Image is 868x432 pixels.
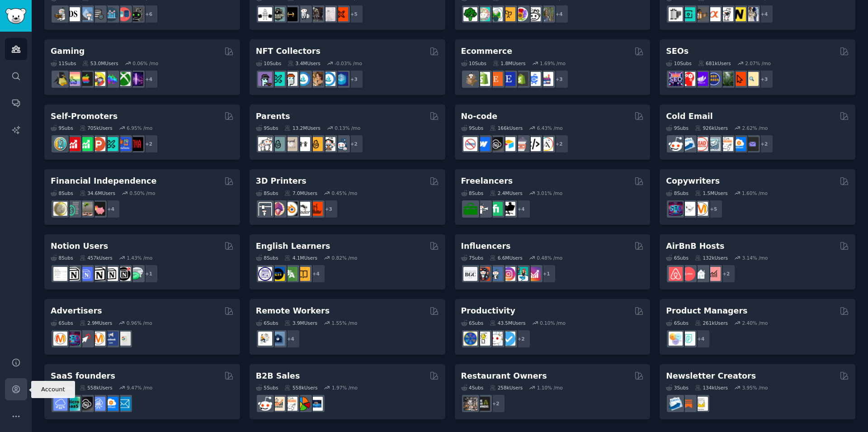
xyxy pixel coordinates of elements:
div: 6 Sub s [51,385,73,391]
div: 6 Sub s [666,320,689,326]
img: canon [719,7,733,21]
div: + 2 [550,134,569,153]
img: Instagram [489,267,503,281]
img: salestechniques [271,397,285,411]
h2: Copywriters [666,176,720,187]
img: Parents [334,137,348,151]
img: fitness30plus [309,7,323,21]
div: 3.9M Users [284,320,317,326]
div: 0.82 % /mo [332,255,358,261]
h2: No-code [461,111,498,122]
h2: English Learners [256,241,330,252]
img: The_SEO [745,72,759,86]
div: + 4 [281,329,300,348]
h2: Self-Promoters [51,111,118,122]
div: 3.01 % /mo [537,190,562,196]
h2: Remote Workers [256,305,330,317]
h2: Influencers [461,241,511,252]
img: FinancialPlanning [66,202,80,216]
img: NoCodeMovement [527,137,541,151]
img: Local_SEO [719,72,733,86]
img: restaurantowners [463,397,477,411]
img: B2BSales [296,397,310,411]
img: ProductHunters [91,137,105,151]
img: Adalo [539,137,553,151]
div: 6.95 % /mo [127,125,152,131]
div: 43.5M Users [490,320,525,326]
img: shopify [476,72,490,86]
img: seogrowth [694,72,708,86]
img: daddit [258,137,272,151]
img: blender [283,202,297,216]
div: 8 Sub s [666,190,689,196]
img: OpenSeaNFT [296,72,310,86]
img: EmailOutreach [745,137,759,151]
img: googleads [117,332,131,346]
img: GardenersWorld [539,7,553,21]
img: BeautyGuruChatter [463,267,477,281]
div: 2.07 % /mo [745,60,771,66]
div: 9 Sub s [666,125,689,131]
img: SEO_cases [707,72,721,86]
img: statistics [79,7,93,21]
img: LeadGeneration [694,137,708,151]
div: 2.40 % /mo [742,320,768,326]
img: reviewmyshopify [514,72,528,86]
img: UKPersonalFinance [53,202,67,216]
img: forhire [463,202,477,216]
img: TwitchStreaming [129,72,143,86]
img: 3Dprinting [258,202,272,216]
img: NoCodeSaaS [489,137,503,151]
img: TechSEO [681,72,695,86]
img: rentalproperties [694,267,708,281]
div: 11 Sub s [51,60,76,66]
img: Emailmarketing [681,137,695,151]
div: 9.47 % /mo [127,385,152,391]
img: CryptoArt [309,72,323,86]
div: 3.14 % /mo [742,255,768,261]
div: 2.9M Users [80,320,113,326]
img: SEO_Digital_Marketing [669,72,683,86]
div: 6 Sub s [51,320,73,326]
h2: Parents [256,111,290,122]
div: + 2 [755,134,774,153]
img: Etsy [489,72,503,86]
div: 7.0M Users [284,190,317,196]
h2: Notion Users [51,241,108,252]
img: AirBnBHosts [681,267,695,281]
img: NotionGeeks [91,267,105,281]
div: 705k Users [80,125,113,131]
img: CozyGamers [66,72,80,86]
div: + 3 [319,199,338,218]
div: 1.55 % /mo [332,320,358,326]
div: 8 Sub s [51,255,73,261]
div: 9 Sub s [461,125,484,131]
h2: SaaS founders [51,370,115,382]
h2: Gaming [51,46,85,57]
img: FreeNotionTemplates [79,267,93,281]
div: 1.97 % /mo [332,385,358,391]
img: Airtable [501,137,515,151]
div: 3.4M Users [288,60,321,66]
img: getdisciplined [501,332,515,346]
div: 1.10 % /mo [537,385,563,391]
img: SonyAlpha [707,7,721,21]
div: 1.69 % /mo [540,60,566,66]
img: EnglishLearning [271,267,285,281]
div: 2.4M Users [490,190,523,196]
div: + 2 [139,134,158,153]
h2: Newsletter Creators [666,370,756,382]
img: language_exchange [283,267,297,281]
img: data [129,7,143,21]
img: macgaming [79,72,93,86]
div: 3 Sub s [666,385,689,391]
div: 3.95 % /mo [742,385,768,391]
img: selfpromotion [79,137,93,151]
div: 258k Users [490,385,523,391]
img: OpenseaMarket [321,72,335,86]
img: AskNotion [104,267,118,281]
img: succulents [476,7,490,21]
img: weightroom [296,7,310,21]
div: 9 Sub s [256,125,278,131]
div: + 4 [307,264,325,283]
